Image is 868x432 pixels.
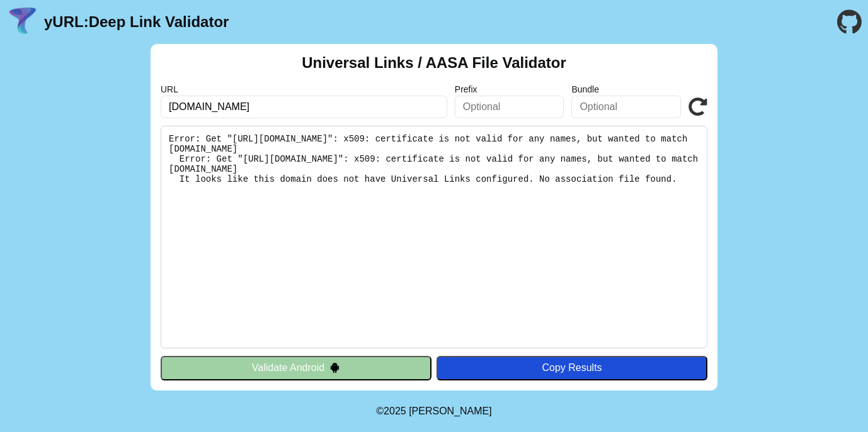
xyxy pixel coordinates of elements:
[455,84,564,94] label: Prefix
[161,96,447,118] input: Required
[376,390,491,432] footer: ©
[329,362,340,373] img: droidIcon.svg
[161,126,707,348] pre: Error: Get "[URL][DOMAIN_NAME]": x509: certificate is not valid for any names, but wanted to matc...
[571,84,681,94] label: Bundle
[455,96,564,118] input: Optional
[443,362,701,374] div: Copy Results
[409,406,492,416] a: Michael Ibragimchayev's Personal Site
[384,406,406,416] span: 2025
[161,356,431,380] button: Validate Android
[571,96,681,118] input: Optional
[437,356,707,380] button: Copy Results
[302,54,566,72] h2: Universal Links / AASA File Validator
[161,84,447,94] label: URL
[6,6,39,38] img: yURL Logo
[44,13,229,31] a: yURL:Deep Link Validator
